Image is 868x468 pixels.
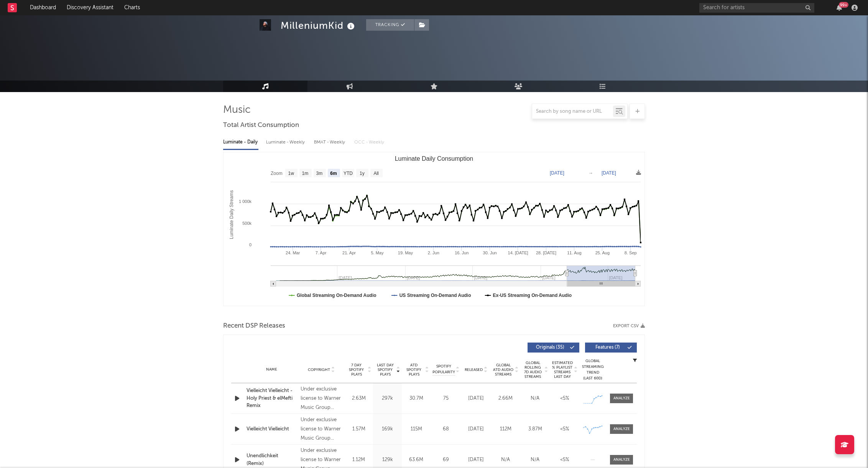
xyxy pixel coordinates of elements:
[239,199,252,204] text: 1 000k
[522,361,543,379] span: Global Rolling 7D Audio Streams
[602,170,616,176] text: [DATE]
[613,324,645,328] button: Export CSV
[404,363,424,377] span: ATD Spotify Plays
[463,425,489,433] div: [DATE]
[522,425,548,433] div: 3.87M
[483,250,497,255] text: 30. Jun
[301,415,342,443] div: Under exclusive license to Warner Music Group Germany Holding GmbH, © 2023 MilleniumKid
[330,171,337,176] text: 6m
[567,250,581,255] text: 11. Aug
[463,395,489,402] div: [DATE]
[242,221,252,226] text: 500k
[522,395,548,402] div: N/A
[508,250,528,255] text: 14. [DATE]
[346,425,371,433] div: 1.57M
[493,425,518,433] div: 112M
[552,361,573,379] span: Estimated % Playlist Streams Last Day
[581,358,604,381] div: Global Streaming Trend (Last 60D)
[455,250,469,255] text: 16. Jun
[590,345,625,350] span: Features ( 7 )
[395,155,473,162] text: Luminate Daily Consumption
[288,171,294,176] text: 1w
[223,121,299,130] span: Total Artist Consumption
[595,250,610,255] text: 25. Aug
[266,136,306,149] div: Luminate - Weekly
[432,456,459,464] div: 69
[308,367,330,372] span: Copyright
[428,250,439,255] text: 2. Jun
[247,452,297,467] a: Unendlichkeit (Remix)
[493,456,518,464] div: N/A
[375,395,400,402] div: 297k
[404,456,429,464] div: 63.6M
[286,250,300,255] text: 24. Mar
[247,367,297,372] div: Name
[699,3,814,13] input: Search for artists
[528,343,579,353] button: Originals(35)
[271,171,283,176] text: Zoom
[398,250,413,255] text: 19. May
[432,425,459,433] div: 68
[224,152,644,306] svg: Luminate Daily Consumption
[552,395,577,402] div: <5%
[223,321,285,331] span: Recent DSP Releases
[346,456,371,464] div: 1.12M
[465,367,483,372] span: Released
[316,250,327,255] text: 7. Apr
[532,109,613,115] input: Search by song name or URL
[375,363,395,377] span: Last Day Spotify Plays
[316,171,323,176] text: 3m
[281,19,357,32] div: MilleniumKid
[625,250,637,255] text: 8. Sep
[375,425,400,433] div: 169k
[373,171,378,176] text: All
[366,19,414,31] button: Tracking
[493,293,572,298] text: Ex-US Streaming On-Demand Audio
[585,343,637,353] button: Features(7)
[493,395,518,402] div: 2.66M
[552,456,577,464] div: <5%
[342,250,356,255] text: 21. Apr
[249,242,252,247] text: 0
[404,425,429,433] div: 115M
[346,395,371,402] div: 2.63M
[552,425,577,433] div: <5%
[399,293,471,298] text: US Streaming On-Demand Audio
[371,250,384,255] text: 5. May
[302,171,309,176] text: 1m
[432,395,459,402] div: 75
[839,2,848,8] div: 99 +
[404,395,429,402] div: 30.7M
[314,136,347,149] div: BMAT - Weekly
[837,5,842,11] button: 99+
[533,345,568,350] span: Originals ( 35 )
[247,387,297,410] a: Vielleicht Vielleicht - Holy Priest & elMefti Remix
[229,190,234,239] text: Luminate Daily Streams
[493,363,514,377] span: Global ATD Audio Streams
[550,170,564,176] text: [DATE]
[223,136,258,149] div: Luminate - Daily
[432,364,455,375] span: Spotify Popularity
[346,363,367,377] span: 7 Day Spotify Plays
[536,250,556,255] text: 28. [DATE]
[375,456,400,464] div: 129k
[301,385,342,412] div: Under exclusive license to Warner Music Group Germany Holding GmbH, © 2025 MilleniumKid
[360,171,365,176] text: 1y
[247,425,297,433] a: Vielleicht Vielleicht
[463,456,489,464] div: [DATE]
[344,171,353,176] text: YTD
[589,170,593,176] text: →
[297,293,376,298] text: Global Streaming On-Demand Audio
[522,456,548,464] div: N/A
